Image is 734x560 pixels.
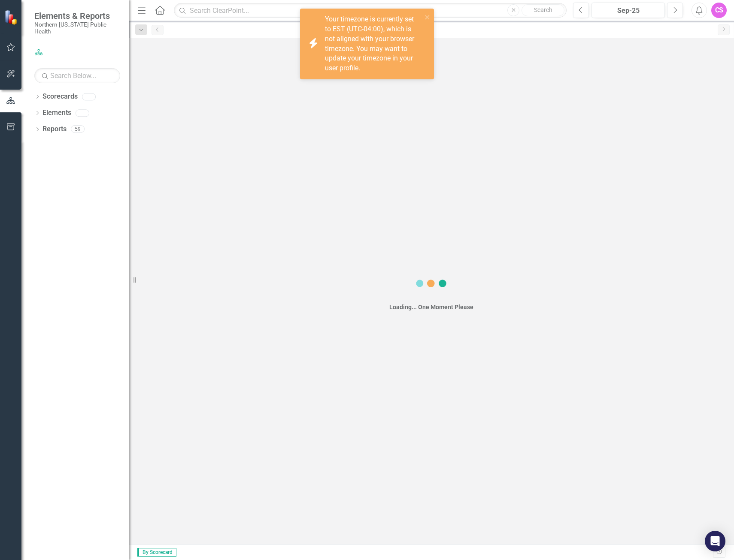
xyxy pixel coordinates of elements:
span: Search [534,6,552,13]
small: Northern [US_STATE] Public Health [34,21,120,35]
input: Search ClearPoint... [174,3,567,18]
div: Your timezone is currently set to EST (UTC-04:00), which is not aligned with your browser timezon... [325,15,422,73]
button: Sep-25 [591,3,665,18]
img: ClearPoint Strategy [4,9,19,24]
div: Loading... One Moment Please [389,303,473,311]
a: Scorecards [42,92,78,102]
input: Search Below... [34,68,120,83]
div: 59 [71,126,85,133]
span: By Scorecard [137,548,176,557]
div: Open Intercom Messenger [705,531,725,551]
button: close [425,12,431,22]
a: Reports [42,124,67,134]
a: Elements [42,108,71,118]
div: Sep-25 [594,6,662,16]
button: CS [711,3,727,18]
button: Search [522,4,564,16]
span: Elements & Reports [34,11,120,21]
